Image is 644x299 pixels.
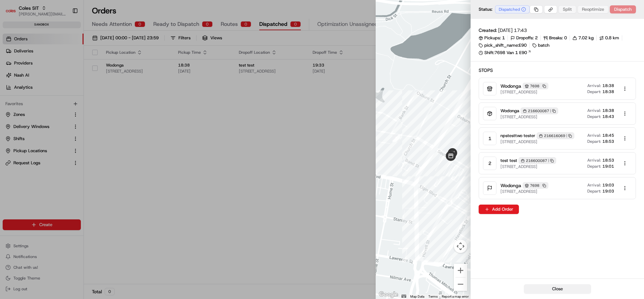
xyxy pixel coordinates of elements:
div: Start new chat [23,64,110,71]
span: Knowledge Base [13,97,51,104]
span: [DATE] 17:43 [498,27,527,34]
a: 💻API Documentation [54,95,110,107]
span: [STREET_ADDRESS] [500,114,558,120]
span: Created: [479,27,497,34]
span: 18:38 [602,83,614,88]
div: 2 [483,157,496,170]
div: 1 [483,132,496,145]
span: 2 [535,35,538,41]
button: Zoom in [454,264,467,277]
span: test test [500,158,517,164]
span: Depart: [587,89,601,94]
button: Map camera controls [454,240,467,253]
div: waypoint-rte_A8paghmvqMFWToUhxufNcd [392,134,400,142]
span: 7.02 kg [578,35,594,41]
img: Google [377,290,399,299]
div: 216600087 [519,157,556,164]
div: 💻 [57,98,62,103]
span: 18:38 [602,108,614,113]
span: Wodonga [500,182,521,189]
button: Add Order [479,205,519,214]
a: Terms [428,295,438,298]
span: 19:03 [602,188,614,194]
span: 1 [502,35,505,41]
span: npstesttwo tester [500,133,535,139]
span: Arrival: [587,108,601,113]
div: route_end-rte_A8paghmvqMFWToUhxufNcd [447,148,458,159]
span: Pickups: [484,35,501,41]
span: Arrival: [587,83,601,88]
span: Arrival: [587,182,601,188]
div: 216600087 [521,108,558,114]
span: API Documentation [63,97,108,104]
span: Arrival: [587,133,601,138]
div: 📗 [7,98,12,103]
button: Start new chat [114,66,122,74]
a: Report a map error [442,295,469,298]
div: route_start-rte_A8paghmvqMFWToUhxufNcd [446,151,456,161]
span: [STREET_ADDRESS] [500,139,574,144]
div: Status: [479,5,530,13]
span: Wodonga [500,108,519,114]
div: Dispatched [495,5,530,13]
div: We're available if you need us! [23,71,85,76]
span: Dropoffs: [516,35,534,41]
a: Shift:7698 Van 1 E90 [479,50,636,56]
h2: Stops [479,67,636,74]
span: [STREET_ADDRESS] [500,164,556,169]
div: pick_shift_name:E90 [479,42,527,48]
a: Open this area in Google Maps (opens a new window) [377,290,399,299]
span: 18:45 [602,133,614,138]
span: Depart: [587,114,601,119]
button: Map Data [410,294,424,299]
img: 1736555255976-a54dd68f-1ca7-489b-9aae-adbdc363a1c4 [7,64,19,76]
button: Close [524,284,591,294]
span: Depart: [587,188,601,194]
img: Nash [7,7,20,20]
span: Breaks: [549,35,563,41]
button: Zoom out [454,277,467,291]
p: Welcome 👋 [7,27,122,38]
span: Pylon [67,114,81,119]
span: 18:53 [602,158,614,163]
span: [STREET_ADDRESS] [500,89,548,95]
a: 📗Knowledge Base [4,95,54,107]
div: 7698 [523,182,548,189]
span: [STREET_ADDRESS] [500,189,548,194]
span: 19:03 [602,182,614,188]
span: 18:43 [602,114,614,119]
div: 7698 [523,83,548,89]
span: 19:01 [602,164,614,169]
span: Depart: [587,139,601,144]
input: Clear [17,43,111,50]
span: 0.8 km [605,35,619,41]
span: Depart: [587,164,601,169]
span: 0 [564,35,567,41]
a: Powered byPylon [47,114,81,119]
span: 18:38 [602,89,614,94]
span: Arrival: [587,158,601,163]
div: batch [532,42,549,48]
button: Keyboard shortcuts [401,295,406,298]
div: 216616069 [537,132,574,139]
span: Wodonga [500,83,521,89]
span: 18:53 [602,139,614,144]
